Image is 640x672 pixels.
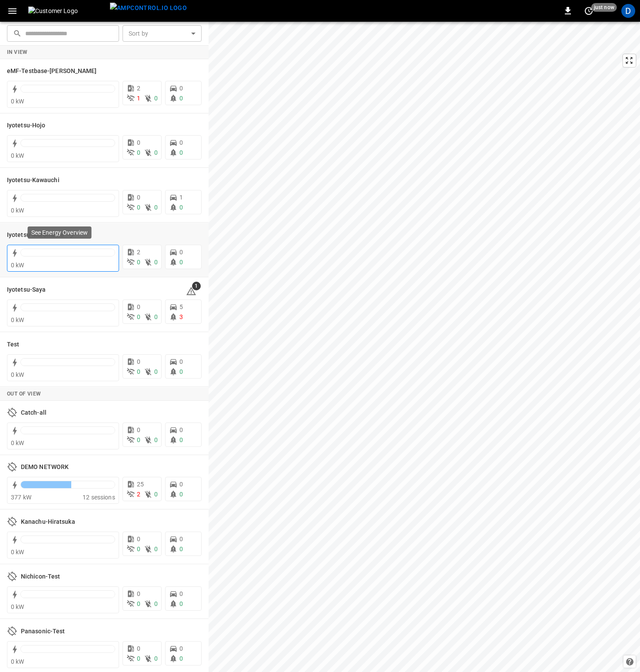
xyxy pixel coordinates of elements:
[179,313,183,320] span: 3
[7,67,97,76] h6: eMF-Testbase-Musashimurayama
[137,303,140,310] span: 0
[154,368,158,375] span: 0
[137,481,144,488] span: 25
[179,85,183,92] span: 0
[154,655,158,662] span: 0
[11,494,31,501] span: 377 kW
[154,204,158,211] span: 0
[7,391,41,397] strong: Out of View
[137,645,140,652] span: 0
[11,316,24,323] span: 0 kW
[154,491,158,498] span: 0
[137,600,140,607] span: 0
[179,645,183,652] span: 0
[582,4,596,18] button: set refresh interval
[7,340,19,349] h6: Test
[209,22,640,672] canvas: Map
[137,590,140,597] span: 0
[179,546,183,552] span: 0
[179,600,183,607] span: 0
[179,194,183,201] span: 1
[179,358,183,365] span: 0
[137,426,140,433] span: 0
[179,590,183,597] span: 0
[137,259,140,266] span: 0
[154,600,158,607] span: 0
[137,491,140,498] span: 2
[137,655,140,662] span: 0
[179,655,183,662] span: 0
[154,149,158,156] span: 0
[154,259,158,266] span: 0
[11,549,24,556] span: 0 kW
[137,313,140,320] span: 0
[7,230,64,240] h6: Iyotetsu-Muromachi
[11,439,24,446] span: 0 kW
[137,358,140,365] span: 0
[11,658,24,665] span: 0 kW
[179,95,183,102] span: 0
[154,95,158,102] span: 0
[31,228,88,237] p: See Energy Overview
[154,436,158,443] span: 0
[137,139,140,146] span: 0
[137,249,140,256] span: 2
[137,194,140,201] span: 0
[28,7,106,15] img: Customer Logo
[137,204,140,211] span: 0
[21,627,65,636] h6: Panasonic-Test
[179,303,183,310] span: 5
[621,4,635,18] div: profile-icon
[110,3,187,13] img: ampcontrol.io logo
[7,176,60,185] h6: Iyotetsu-Kawauchi
[137,536,140,542] span: 0
[7,121,45,130] h6: Iyotetsu-Hojo
[21,517,75,527] h6: Kanachu-Hiratsuka
[11,152,24,159] span: 0 kW
[11,603,24,610] span: 0 kW
[7,285,46,295] h6: Iyotetsu-Saya
[179,204,183,211] span: 0
[11,371,24,378] span: 0 kW
[179,368,183,375] span: 0
[21,408,46,418] h6: Catch-all
[137,436,140,443] span: 0
[179,481,183,488] span: 0
[179,536,183,542] span: 0
[179,259,183,266] span: 0
[179,426,183,433] span: 0
[21,462,69,472] h6: DEMO NETWORK
[137,149,140,156] span: 0
[179,149,183,156] span: 0
[192,282,201,290] span: 1
[11,262,24,269] span: 0 kW
[179,491,183,498] span: 0
[137,95,140,102] span: 1
[154,313,158,320] span: 0
[179,139,183,146] span: 0
[7,49,28,55] strong: In View
[11,98,24,105] span: 0 kW
[137,368,140,375] span: 0
[591,3,617,12] span: just now
[11,207,24,214] span: 0 kW
[83,494,115,501] span: 12 sessions
[179,436,183,443] span: 0
[154,546,158,552] span: 0
[21,572,60,582] h6: Nichicon-Test
[137,85,140,92] span: 2
[179,249,183,256] span: 0
[137,546,140,552] span: 0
